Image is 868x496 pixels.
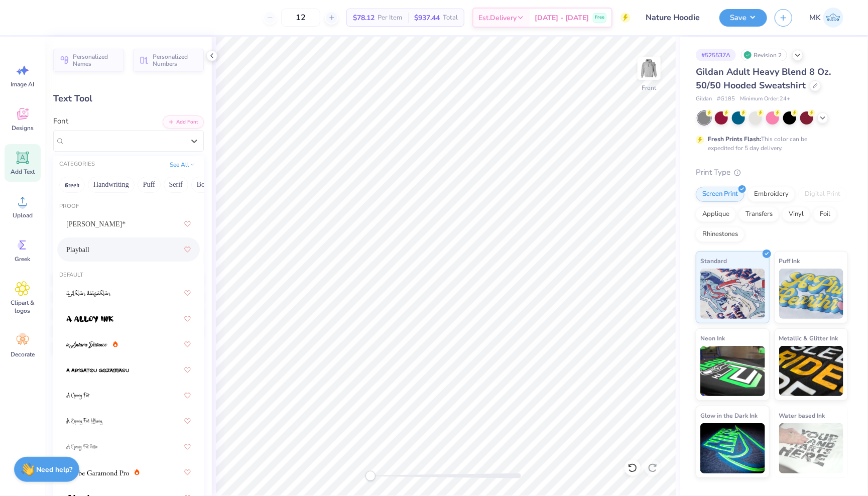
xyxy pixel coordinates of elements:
[66,469,129,476] img: Adobe Garamond Pro
[11,350,35,358] span: Decorate
[708,135,761,143] strong: Fresh Prints Flash:
[700,423,765,473] img: Glow in the Dark Ink
[696,95,712,103] span: Gildan
[700,346,765,396] img: Neon Ink
[779,333,838,343] span: Metallic & Glitter Ink
[281,9,320,27] input: – –
[53,271,204,280] div: Default
[638,8,712,28] input: Untitled Design
[66,244,89,255] span: Playball
[153,53,198,67] span: Personalized Numbers
[73,53,118,67] span: Personalized Names
[779,410,825,421] span: Water based Ink
[11,80,35,88] span: Image AI
[700,256,727,266] span: Standard
[13,211,33,219] span: Upload
[163,115,204,129] button: Add Font
[66,367,129,374] img: a Arigatou Gozaimasu
[53,92,204,105] div: Text Tool
[708,135,831,153] div: This color can be expedited for 5 day delivery.
[741,49,787,61] div: Revision 2
[700,410,758,421] span: Glow in the Dark Ink
[700,333,725,343] span: Neon Ink
[717,95,735,103] span: # G185
[15,255,31,263] span: Greek
[59,160,95,169] div: CATEGORIES
[37,465,73,474] strong: Need help?
[66,418,102,425] img: A Charming Font Leftleaning
[809,12,821,24] span: MK
[798,187,847,202] div: Digital Print
[88,177,135,193] button: Handwriting
[696,167,848,178] div: Print Type
[66,444,97,451] img: A Charming Font Outline
[779,423,844,473] img: Water based Ink
[595,14,604,21] span: Free
[133,49,204,72] button: Personalized Numbers
[823,8,843,28] img: Michelle Kim
[66,393,90,400] img: A Charming Font
[805,8,848,28] a: MK
[740,95,790,103] span: Minimum Order: 24 +
[11,168,35,176] span: Add Text
[66,219,126,229] span: [PERSON_NAME]*
[696,227,745,242] div: Rhinestones
[167,160,198,170] button: See All
[12,124,34,132] span: Designs
[719,9,767,27] button: Save
[378,13,402,23] span: Per Item
[782,207,810,222] div: Vinyl
[414,13,440,23] span: $937.44
[813,207,837,222] div: Foil
[6,299,39,315] span: Clipart & logos
[779,269,844,319] img: Puff Ink
[53,115,68,127] label: Font
[700,269,765,319] img: Standard
[639,58,659,78] img: Front
[739,207,779,222] div: Transfers
[535,13,589,23] span: [DATE] - [DATE]
[164,177,188,193] button: Serif
[696,187,745,202] div: Screen Print
[365,471,376,481] div: Accessibility label
[696,49,736,61] div: # 525537A
[443,13,458,23] span: Total
[779,346,844,396] img: Metallic & Glitter Ink
[53,49,124,72] button: Personalized Names
[66,290,111,297] img: a Ahlan Wasahlan
[353,13,375,23] span: $78.12
[748,187,795,202] div: Embroidery
[779,256,800,266] span: Puff Ink
[191,177,216,193] button: Bold
[696,207,736,222] div: Applique
[696,66,831,91] span: Gildan Adult Heavy Blend 8 Oz. 50/50 Hooded Sweatshirt
[642,83,657,92] div: Front
[66,316,113,323] img: a Alloy Ink
[478,13,517,23] span: Est. Delivery
[59,177,85,193] button: Greek
[66,341,107,348] img: a Antara Distance
[138,177,161,193] button: Puff
[53,202,204,211] div: Proof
